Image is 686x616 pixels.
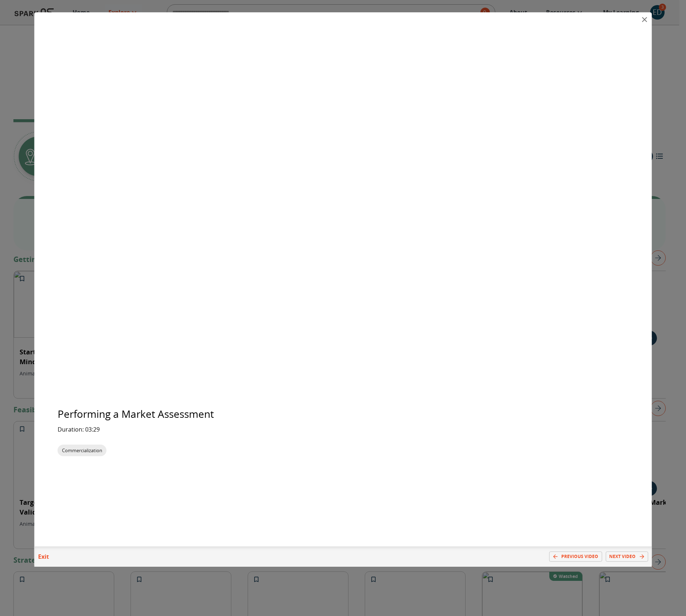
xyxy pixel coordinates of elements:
[549,552,602,562] button: Previous video
[561,553,598,560] p: Previous video
[58,425,629,434] p: Duration: 03:29
[58,406,629,421] p: Performing a Market Assessment
[609,553,636,560] p: Next video
[637,12,652,27] button: close
[58,447,107,454] span: Commercialization
[606,552,648,562] button: Next video
[34,552,53,561] p: Exit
